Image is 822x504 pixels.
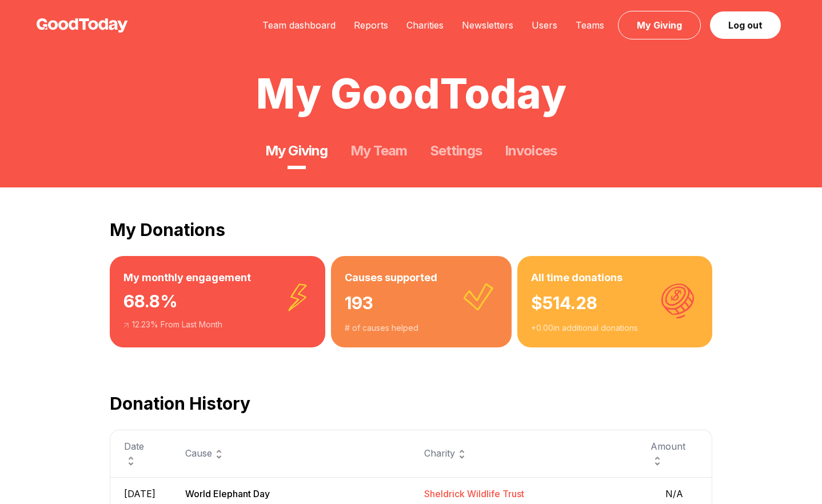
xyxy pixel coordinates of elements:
[618,11,701,39] a: My Giving
[651,487,698,501] span: N/A
[123,319,312,330] div: 12.23 % From Last Month
[531,270,699,286] h3: All time donations
[124,439,158,468] div: Date
[185,446,397,461] div: Cause
[123,270,312,286] h3: My monthly engagement
[345,19,397,31] a: Reports
[651,439,698,468] div: Amount
[345,270,498,286] h3: Causes supported
[265,142,327,160] a: My Giving
[123,286,312,319] div: 68.8 %
[253,19,345,31] a: Team dashboard
[345,322,498,334] div: # of causes helped
[110,219,712,240] h2: My Donations
[430,142,482,160] a: Settings
[566,19,613,31] a: Teams
[185,488,270,499] span: World Elephant Day
[110,393,712,414] h2: Donation History
[345,286,498,322] div: 193
[397,19,453,31] a: Charities
[424,446,623,461] div: Charity
[453,19,522,31] a: Newsletters
[350,142,407,160] a: My Team
[710,11,781,39] a: Log out
[531,322,699,334] div: + 0.00 in additional donations
[531,286,699,322] div: $ 514.28
[505,142,556,160] a: Invoices
[522,19,566,31] a: Users
[37,18,128,33] img: GoodToday
[424,488,524,499] span: Sheldrick Wildlife Trust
